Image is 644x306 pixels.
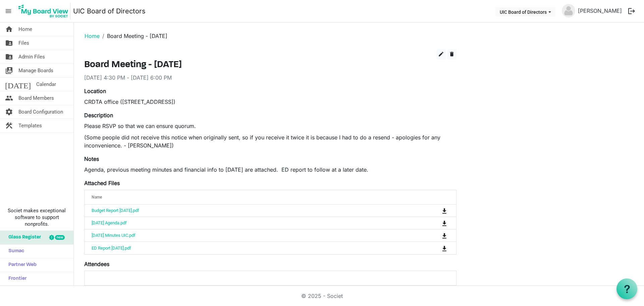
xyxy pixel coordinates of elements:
[625,4,639,18] button: logout
[85,242,414,254] td: ED Report Sept 2025.pdf is template cell column header Name
[18,23,32,36] span: Home
[92,208,139,213] a: Budget Report [DATE].pdf
[5,78,31,91] span: [DATE]
[436,49,446,59] button: edit
[414,229,456,242] td: is Command column column header
[73,4,146,18] a: UIC Board of Directors
[84,166,457,174] p: Agenda, previous meeting minutes and financial info to [DATE] are attached. ED report to follow a...
[85,33,100,39] a: Home
[16,3,73,19] a: My Board View Logo
[414,242,456,254] td: is Command column column header
[440,218,449,228] button: Download
[16,3,70,19] img: My Board View Logo
[92,220,127,225] a: [DATE] Agenda.pdf
[85,217,414,229] td: Sept 24 2025 Agenda.pdf is template cell column header Name
[84,59,457,71] h3: Board Meeting - [DATE]
[18,36,29,50] span: Files
[18,64,53,77] span: Manage Boards
[5,64,13,77] span: switch_account
[92,246,131,251] a: ED Report [DATE].pdf
[438,51,444,57] span: edit
[92,195,102,200] span: Name
[92,233,136,238] a: [DATE] Minutes UIC.pdf
[5,50,13,63] span: folder_shared
[440,206,449,215] button: Download
[84,133,457,149] p: (Some people did not receive this notice when originally sent, so if you receive it twice it is b...
[5,23,13,36] span: home
[495,7,555,16] button: UIC Board of Directors dropdownbutton
[18,50,45,63] span: Admin Files
[5,119,13,132] span: construction
[3,207,70,227] span: Societ makes exceptional software to support nonprofits.
[84,98,457,106] div: CRDTA office ([STREET_ADDRESS])
[440,231,449,240] button: Download
[84,179,120,187] label: Attached Files
[100,32,167,40] li: Board Meeting - [DATE]
[301,293,343,299] a: © 2025 - Societ
[36,78,56,91] span: Calendar
[85,229,414,242] td: June 18 2025 Minutes UIC.pdf is template cell column header Name
[84,122,457,130] p: Please RSVP so that we can ensure quorum.
[18,91,54,105] span: Board Members
[414,205,456,217] td: is Command column column header
[5,91,13,105] span: people
[84,260,109,268] label: Attendees
[562,4,575,17] img: no-profile-picture.svg
[18,105,63,119] span: Board Configuration
[5,272,26,286] span: Frontier
[84,87,106,95] label: Location
[5,231,41,244] span: Glass Register
[55,235,65,240] div: new
[84,111,113,119] label: Description
[2,5,15,17] span: menu
[5,105,13,119] span: settings
[5,245,24,258] span: Sumac
[84,155,99,163] label: Notes
[18,119,42,132] span: Templates
[575,4,625,17] a: [PERSON_NAME]
[414,217,456,229] td: is Command column column header
[85,205,414,217] td: Budget Report August 2025.pdf is template cell column header Name
[440,243,449,253] button: Download
[5,258,37,272] span: Partner Web
[449,51,455,57] span: delete
[447,49,457,59] button: delete
[5,36,13,50] span: folder_shared
[84,74,457,82] div: [DATE] 4:30 PM - [DATE] 6:00 PM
